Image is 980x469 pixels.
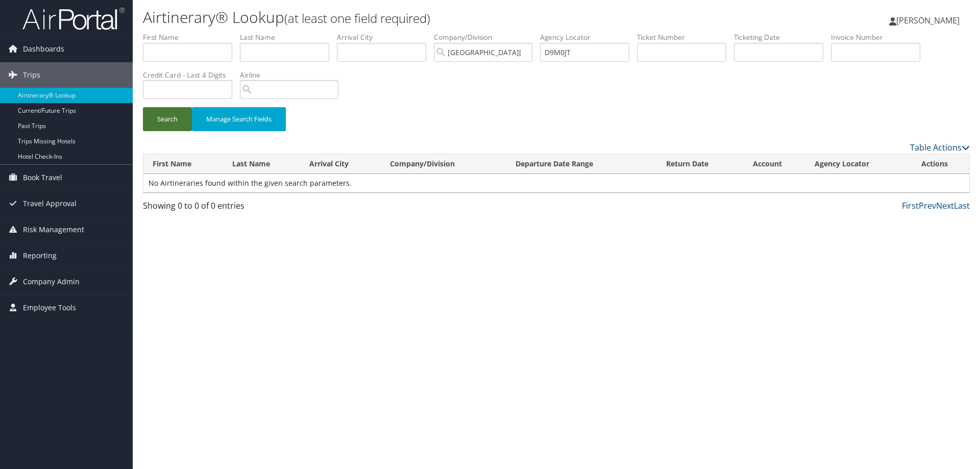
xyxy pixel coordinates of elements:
th: Company/Division [381,154,506,174]
button: Search [143,107,192,131]
label: Arrival City [337,32,434,42]
span: Risk Management [23,217,84,242]
th: Return Date: activate to sort column ascending [657,154,744,174]
span: Trips [23,62,40,88]
div: Showing 0 to 0 of 0 entries [143,200,338,217]
a: Table Actions [910,142,970,153]
span: [PERSON_NAME] [896,15,960,26]
label: Company/Division [434,32,540,42]
span: Book Travel [23,165,62,190]
th: Actions [912,154,969,174]
label: Invoice Number [831,32,928,42]
th: First Name: activate to sort column ascending [143,154,223,174]
h1: Airtinerary® Lookup [143,7,694,28]
a: First [902,200,919,211]
label: Ticket Number [637,32,734,42]
span: Travel Approval [23,191,77,216]
th: Arrival City: activate to sort column ascending [300,154,381,174]
td: No Airtineraries found within the given search parameters. [143,174,969,192]
th: Agency Locator: activate to sort column ascending [805,154,912,174]
a: [PERSON_NAME] [889,5,970,36]
label: Ticketing Date [734,32,831,42]
th: Account: activate to sort column ascending [744,154,805,174]
span: Company Admin [23,269,80,294]
a: Next [936,200,954,211]
span: Employee Tools [23,295,76,320]
span: Reporting [23,243,57,268]
a: Prev [919,200,936,211]
button: Manage Search Fields [192,107,286,131]
th: Last Name: activate to sort column ascending [223,154,301,174]
a: Last [954,200,970,211]
img: airportal-logo.png [22,7,125,31]
label: Agency Locator [540,32,637,42]
label: Airline [240,70,346,80]
label: Credit Card - Last 4 Digits [143,70,240,80]
th: Departure Date Range: activate to sort column ascending [506,154,657,174]
span: Dashboards [23,36,64,62]
small: (at least one field required) [284,10,430,27]
label: First Name [143,32,240,42]
label: Last Name [240,32,337,42]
